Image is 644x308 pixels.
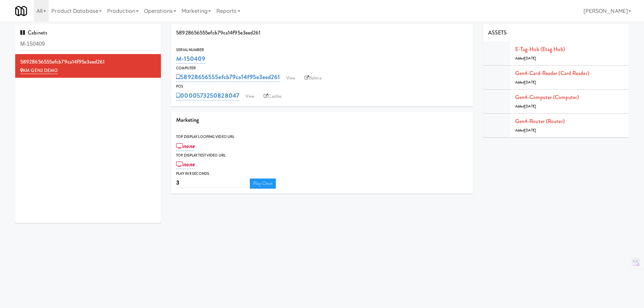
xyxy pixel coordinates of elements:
div: Top Display Looping Video Url [176,134,468,140]
a: Play Once [250,179,276,189]
div: Play in X seconds [176,170,468,177]
input: Search cabinets [20,38,156,50]
a: Gen4-computer (Computer) [515,93,579,101]
span: Added [515,128,536,133]
a: Gen4-card-reader (Card Reader) [515,69,589,77]
a: View [242,91,258,101]
a: Balena [301,73,325,83]
a: M-150409 [176,54,205,64]
div: Top Display Test Video Url [176,152,468,159]
span: [DATE] [524,128,536,133]
a: Castles [260,91,285,101]
div: Computer [176,65,468,72]
span: [DATE] [524,104,536,109]
span: Marketing [176,116,199,124]
a: none [176,141,195,151]
li: 58928656555efcb79ca14f95e3eed261 KM GEN2 DEMO [15,54,161,78]
a: E-tag-hub (Etag Hub) [515,45,565,53]
div: 58928656555efcb79ca14f95e3eed261 [171,24,473,42]
a: Gen4-router (Router) [515,117,565,125]
span: Added [515,104,536,109]
a: View [283,73,299,83]
span: Cabinets [20,29,47,37]
a: KM GEN2 DEMO [20,67,58,74]
span: [DATE] [524,80,536,85]
span: Added [515,56,536,61]
a: none [176,160,195,169]
span: ASSETS [488,29,507,37]
span: [DATE] [524,56,536,61]
div: 58928656555efcb79ca14f95e3eed261 [20,57,156,67]
span: Added [515,80,536,85]
div: Serial Number [176,47,468,53]
a: 0000573250828047 [176,91,239,100]
div: POS [176,83,468,90]
a: 58928656555efcb79ca14f95e3eed261 [176,72,280,82]
img: Micromart [15,5,27,17]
